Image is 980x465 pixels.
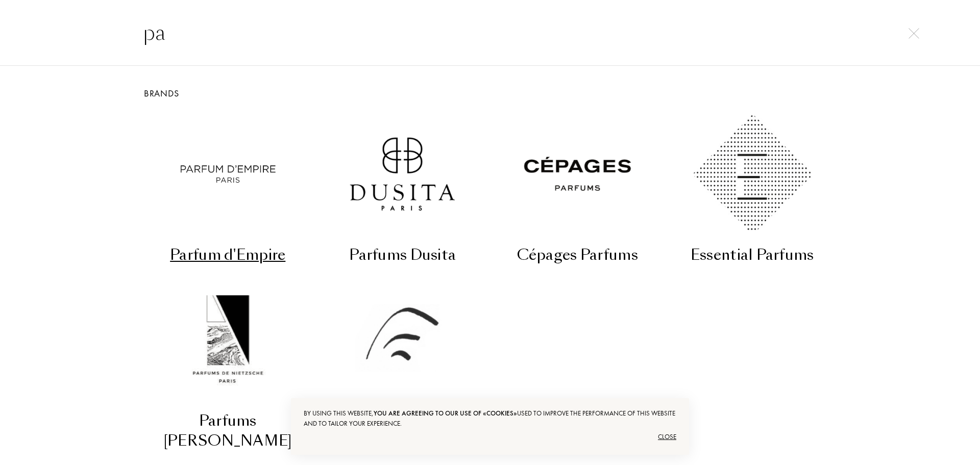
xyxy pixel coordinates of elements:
[140,100,315,266] a: Parfum d'EmpireParfum d'Empire
[122,17,857,48] input: Search
[494,245,661,265] div: Cépages Parfums
[694,115,811,232] img: Essential Parfums
[519,115,636,232] img: Cépages Parfums
[490,100,665,266] a: Cépages ParfumsCépages Parfums
[669,245,836,265] div: Essential Parfums
[304,408,676,429] div: By using this website, used to improve the performance of this website and to tailor your experie...
[344,281,461,398] img: L'Orchestre Parfum
[140,266,315,452] a: Parfums de NietzscheParfums [PERSON_NAME]
[133,86,847,100] div: Brands
[909,28,919,39] img: cross.svg
[304,429,676,445] div: Close
[144,411,311,451] div: Parfums [PERSON_NAME]
[144,245,311,265] div: Parfum d'Empire
[374,409,517,418] span: you are agreeing to our use of «cookies»
[315,100,491,266] a: Parfums DusitaParfums Dusita
[169,115,286,232] img: Parfum d'Empire
[665,100,840,266] a: Essential ParfumsEssential Parfums
[344,115,461,232] img: Parfums Dusita
[169,281,286,398] img: Parfums de Nietzsche
[320,245,486,265] div: Parfums Dusita
[315,266,491,452] a: L'Orchestre ParfumL'Orchestre Parfum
